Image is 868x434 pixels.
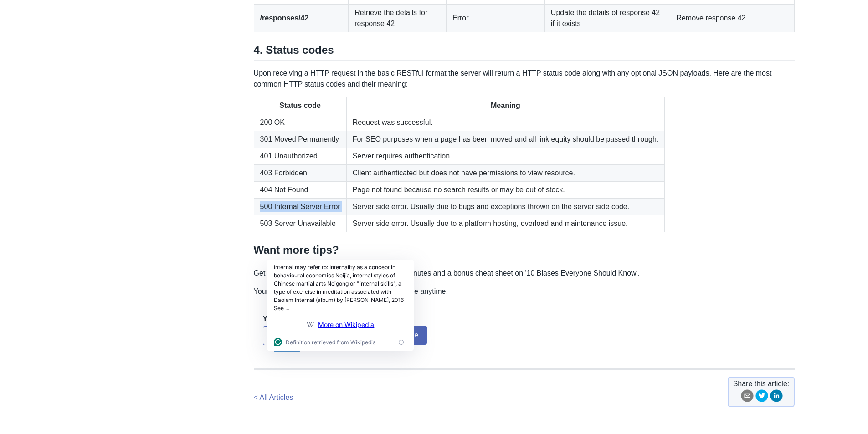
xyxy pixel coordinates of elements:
[254,131,346,148] td: 301 Moved Permanently
[733,378,790,389] span: Share this article:
[254,215,346,232] td: 503 Server Unavailable
[770,389,783,405] button: linkedin
[254,164,346,181] td: 403 Forbidden
[346,198,665,215] td: Server side error. Usually due to bugs and exceptions thrown on the server side code.
[346,114,665,131] td: Request was successful.
[254,43,795,61] h2: 4. Status codes
[346,164,665,181] td: Client authenticated but does not have permissions to view resource.
[346,148,665,164] td: Server requires authentication.
[446,4,544,32] td: Error
[346,97,665,114] th: Meaning
[254,243,795,260] h2: Want more tips?
[260,14,309,22] strong: /responses/42
[349,4,447,32] td: Retrieve the details for response 42
[254,286,795,297] p: Your email stays private. No ads ever. Unsubscribe anytime.
[254,393,293,401] a: < All Articles
[741,389,754,405] button: email
[544,4,670,32] td: Update the details of response 42 if it exists
[254,268,795,279] p: Get future posts with actionable tips in under 5 minutes and a bonus cheat sheet on '10 Biases Ev...
[263,314,329,324] label: Your email address
[254,97,346,114] th: Status code
[346,215,665,232] td: Server side error. Usually due to a platform hosting, overload and maintenance issue.
[670,4,795,32] td: Remove response 42
[346,131,665,148] td: For SEO purposes when a page has been moved and all link equity should be passed through.
[755,389,768,405] button: twitter
[254,148,346,164] td: 401 Unauthorized
[254,198,346,215] td: 500 Internal Server Error
[346,181,665,198] td: Page not found because no search results or may be out of stock.
[254,68,795,90] p: Upon receiving a HTTP request in the basic RESTful format the server will return a HTTP status co...
[254,181,346,198] td: 404 Not Found
[254,114,346,131] td: 200 OK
